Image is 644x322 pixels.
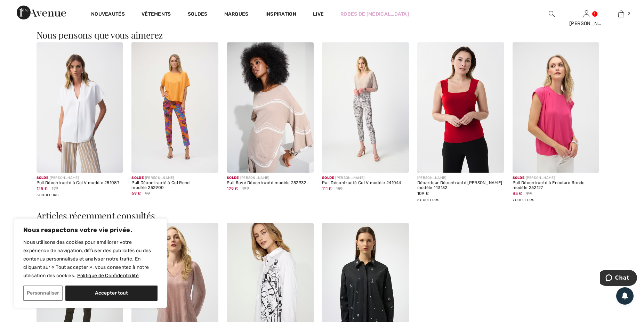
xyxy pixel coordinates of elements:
div: [PERSON_NAME] [37,175,123,181]
a: Nouveautés [91,11,125,18]
button: Accepter tout [65,286,158,301]
img: recherche [549,10,555,18]
div: [PERSON_NAME] [569,20,603,27]
span: 69 € [131,191,141,196]
a: Vêtements [142,11,171,18]
img: Débardeur Décontracté Col Carré modèle 143132 [417,42,504,173]
span: Solde [513,176,525,180]
img: Pull Décontracté à Col V modèle 251087 [37,42,123,173]
img: 1ère Avenue [17,6,66,19]
span: 179 [51,185,58,192]
a: Live [313,10,324,18]
p: Nous utilisons des cookies pour améliorer votre expérience de navigation, diffuser des publicités... [23,238,158,280]
div: [PERSON_NAME] [322,175,409,181]
a: Marques [224,11,249,18]
span: Solde [37,176,49,180]
span: 109 € [417,191,429,196]
h3: Articles récemment consultés [37,211,608,220]
img: Mon panier [618,10,624,18]
img: Pull Décontracté à Col Rond modèle 252900 [131,42,218,173]
span: Solde [131,176,144,180]
span: Solde [322,176,334,180]
a: Robes de [MEDICAL_DATA] [340,10,409,18]
h3: Nous pensons que vous aimerez [37,31,608,40]
img: Pull Rayé Décontracté modèle 252932 [227,42,314,173]
div: [PERSON_NAME] [417,175,504,181]
span: 129 € [227,186,238,191]
a: Politique de Confidentialité [77,272,139,279]
span: 2 [628,11,630,17]
div: Nous respectons votre vie privée. [14,218,167,308]
span: 5 Couleurs [37,193,59,197]
span: 5 Couleurs [417,198,440,202]
div: [PERSON_NAME] [131,175,218,181]
p: Nous respectons votre vie privée. [23,226,158,234]
div: Pull Décontracté Col V modèle 241044 [322,181,409,185]
span: 119 [526,190,532,197]
a: 2 [604,10,638,18]
div: Débardeur Décontracté [PERSON_NAME] modèle 143132 [417,181,504,190]
div: Pull Décontracté à Col Rond modèle 252900 [131,181,218,190]
a: Soldes [188,11,208,18]
button: Personnaliser [23,286,63,301]
a: Se connecter [583,10,589,17]
span: 83 € [513,191,522,196]
div: [PERSON_NAME] [513,175,599,181]
div: Pull Décontracté à Col V modèle 251087 [37,181,123,185]
div: [PERSON_NAME] [227,175,314,181]
img: Mes infos [583,10,589,18]
iframe: Ouvre un widget dans lequel vous pouvez chatter avec l’un de nos agents [600,270,637,287]
span: 159 [336,185,343,192]
div: Pull Rayé Décontracté modèle 252932 [227,181,314,185]
img: Pull Décontracté à Encolure Ronde modèle 252127 [513,42,599,173]
img: Pull Décontracté Col V modèle 241044 [322,42,409,173]
span: 125 € [37,186,48,191]
span: 111 € [322,186,332,191]
span: 7 Couleurs [513,198,534,202]
span: Inspiration [265,11,296,18]
span: 99 [145,190,150,197]
div: Pull Décontracté à Encolure Ronde modèle 252127 [513,181,599,190]
span: Solde [227,176,239,180]
span: 199 [242,185,249,192]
